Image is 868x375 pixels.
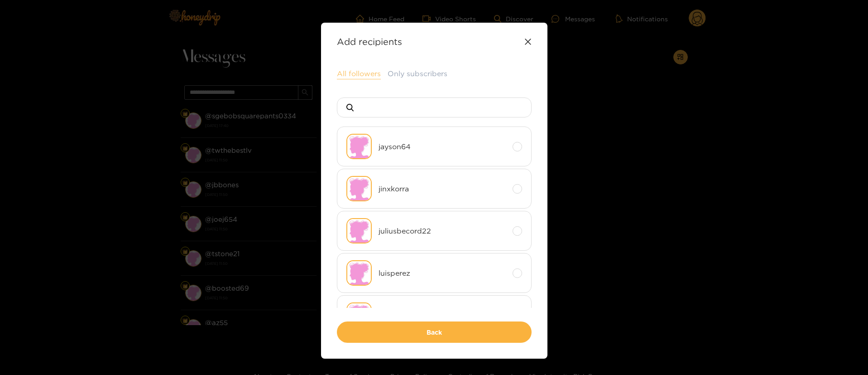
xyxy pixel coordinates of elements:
[346,218,372,244] img: no-avatar.png
[388,68,447,79] button: Only subscribers
[337,36,402,47] strong: Add recipients
[346,134,372,159] img: no-avatar.png
[379,141,506,152] span: jayson64
[379,268,506,278] span: luisperez
[379,226,506,236] span: juliusbecord22
[346,302,372,328] img: no-avatar.png
[346,176,372,201] img: no-avatar.png
[337,321,532,343] button: Back
[379,184,506,194] span: jinxkorra
[346,260,372,286] img: no-avatar.png
[337,68,381,79] button: All followers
